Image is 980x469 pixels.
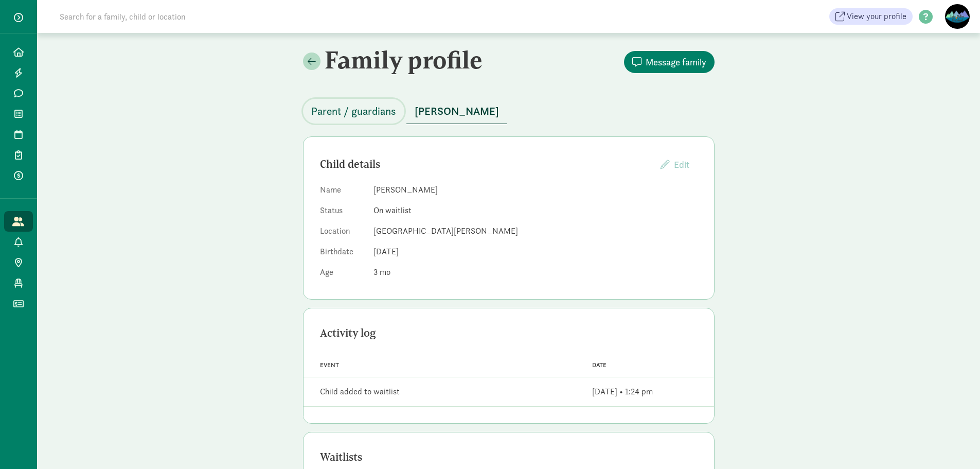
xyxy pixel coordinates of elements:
dt: Location [320,225,365,241]
iframe: Chat Widget [929,420,980,469]
span: 3 [373,267,390,277]
span: Message family [646,55,706,69]
h2: Family profile [303,45,507,74]
span: Date [592,361,607,369]
button: Edit [652,153,698,176]
dt: Age [320,266,365,283]
a: [PERSON_NAME] [406,106,507,117]
button: Parent / guardians [303,99,404,124]
div: Child details [320,156,652,172]
dt: Status [320,204,365,221]
span: Edit [674,159,689,170]
a: Parent / guardians [303,106,404,117]
input: Search for a family, child or location [54,6,342,27]
div: Activity log [320,325,698,341]
div: [DATE] • 1:24 pm [592,386,653,398]
span: [PERSON_NAME] [415,103,499,119]
dt: Name [320,184,365,200]
dd: [GEOGRAPHIC_DATA][PERSON_NAME] [373,225,698,237]
span: View your profile [847,10,906,23]
span: Parent / guardians [311,103,396,119]
div: Waitlists [320,449,698,465]
button: [PERSON_NAME] [406,99,507,124]
a: View your profile [829,8,913,25]
dt: Birthdate [320,246,365,262]
span: [DATE] [373,246,399,257]
dd: On waitlist [373,204,698,217]
button: Message family [624,51,715,73]
dd: [PERSON_NAME] [373,184,698,196]
div: Child added to waitlist [320,386,400,398]
span: Event [320,361,339,369]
